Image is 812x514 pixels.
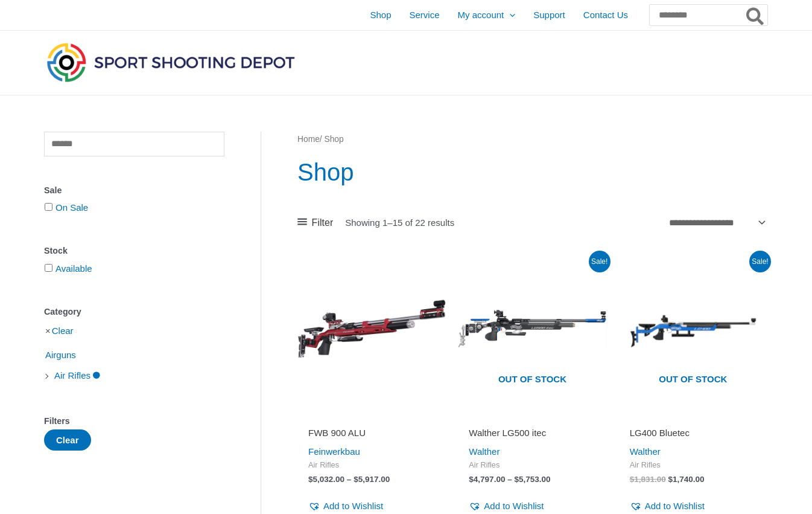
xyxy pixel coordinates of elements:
[44,242,224,260] div: Stock
[458,254,606,403] a: Out of stock
[514,475,550,484] bdi: 5,753.00
[308,427,435,439] h2: FWB 900 ALU
[589,251,611,272] span: Sale!
[668,475,673,484] span: $
[469,446,500,457] a: Walther
[668,475,705,484] bdi: 1,740.00
[56,202,88,213] a: On Sale
[469,460,595,471] span: Air Rifles
[297,214,333,232] a: Filter
[619,254,767,403] a: Out of stock
[56,263,92,274] a: Available
[630,427,756,443] a: LG400 Bluetec
[744,5,767,25] button: Search
[44,40,297,85] img: Sport Shooting Depot
[514,475,519,484] span: $
[458,254,606,403] img: Walther LG500 itec
[308,446,360,457] a: Feinwerkbau
[469,427,595,443] a: Walther LG500 itec
[44,429,91,451] button: Clear
[44,413,224,430] div: Filters
[297,135,320,144] a: Home
[52,326,74,336] a: Clear
[467,366,597,394] span: Out of stock
[484,501,544,511] span: Add to Wishlist
[507,475,512,484] span: –
[354,475,358,484] span: $
[469,427,595,439] h2: Walther LG500 itec
[619,254,767,403] img: LG400 Bluetec
[469,475,505,484] bdi: 4,797.00
[45,264,52,272] input: Available
[53,365,92,386] span: Air Rifles
[323,501,383,511] span: Add to Wishlist
[44,303,224,321] div: Category
[308,427,435,443] a: FWB 900 ALU
[630,460,756,471] span: Air Rifles
[312,214,334,232] span: Filter
[664,213,767,231] select: Shop order
[469,410,595,425] iframe: Customer reviews powered by Trustpilot
[297,254,446,403] img: FWB 900 ALU
[630,410,756,425] iframe: Customer reviews powered by Trustpilot
[297,155,767,189] h1: Shop
[308,460,435,471] span: Air Rifles
[630,427,756,439] h2: LG400 Bluetec
[630,475,635,484] span: $
[44,345,77,365] span: Airguns
[308,475,344,484] bdi: 5,032.00
[645,501,705,511] span: Add to Wishlist
[308,410,435,425] iframe: Customer reviews powered by Trustpilot
[354,475,390,484] bdi: 5,917.00
[469,475,474,484] span: $
[628,366,758,394] span: Out of stock
[53,370,101,380] a: Air Rifles
[630,446,661,457] a: Walther
[347,475,352,484] span: –
[345,218,454,227] p: Showing 1–15 of 22 results
[45,203,52,211] input: On Sale
[44,349,77,359] a: Airguns
[308,475,313,484] span: $
[297,132,767,147] nav: Breadcrumb
[44,182,224,199] div: Sale
[749,251,771,272] span: Sale!
[630,475,666,484] bdi: 1,831.00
